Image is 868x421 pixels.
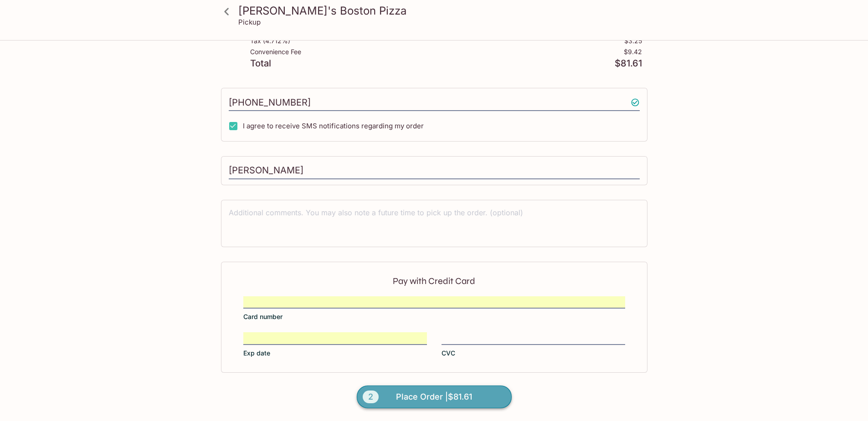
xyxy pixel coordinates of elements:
input: Enter phone number [229,94,640,111]
span: 2 [363,391,379,403]
span: Exp date [243,349,270,358]
p: $3.25 [624,37,642,45]
p: Pay with Credit Card [243,277,625,285]
p: Pickup [238,18,261,26]
p: $9.42 [624,48,642,56]
span: CVC [442,349,455,358]
span: I agree to receive SMS notifications regarding my order [243,122,424,130]
button: 2Place Order |$81.61 [357,385,512,408]
input: Enter first and last name [229,162,640,179]
iframe: Secure card number input frame [243,297,625,307]
p: Tax ( 4.712% ) [250,37,290,45]
h3: [PERSON_NAME]'s Boston Pizza [238,4,646,18]
p: $81.61 [615,59,642,68]
iframe: Secure CVC input frame [442,333,625,343]
span: Card number [243,312,282,321]
p: Convenience Fee [250,48,301,56]
span: Place Order | $81.61 [396,390,472,404]
p: Total [250,59,271,68]
iframe: Secure expiration date input frame [243,333,427,343]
